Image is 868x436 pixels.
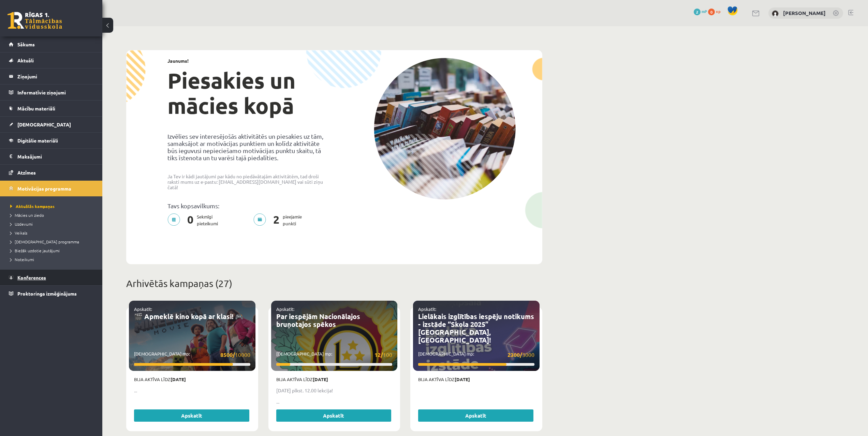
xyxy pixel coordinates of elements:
[167,213,222,227] p: Sekmīgi pieteikumi
[10,257,34,262] span: Noteikumi
[167,68,329,118] h1: Piesakies un mācies kopā
[10,203,95,209] a: Aktuālās kampaņas
[134,409,249,422] a: Apskatīt
[276,350,393,359] p: [DEMOGRAPHIC_DATA] mp:
[694,9,701,15] span: 2
[184,213,197,227] span: 0
[171,376,186,382] strong: [DATE]
[374,350,392,359] span: 100
[220,350,250,359] span: 10000
[276,306,294,312] a: Apskatīt:
[10,212,95,218] a: Mācies un ziedo
[134,350,250,359] p: [DEMOGRAPHIC_DATA] mp:
[167,202,329,209] p: Tavs kopsavilkums:
[10,239,79,244] span: [DEMOGRAPHIC_DATA] programma
[9,69,94,84] a: Ziņojumi
[10,248,60,253] span: Biežāk uzdotie jautājumi
[10,230,27,236] span: Veikals
[17,121,71,127] span: [DEMOGRAPHIC_DATA]
[276,398,393,405] p: ...
[253,213,306,227] p: pieejamie punkti
[374,351,383,358] strong: 12/
[9,101,94,116] a: Mācību materiāli
[10,221,33,227] span: Uzdevumi
[17,105,55,111] span: Mācību materiāli
[276,312,360,329] a: Par iespējām Nacionālajos bruņotajos spēkos
[9,149,94,164] a: Maksājumi
[9,181,94,196] a: Motivācijas programma
[9,85,94,100] a: Informatīvie ziņojumi
[9,286,94,301] a: Proktoringa izmēģinājums
[313,376,328,382] strong: [DATE]
[694,9,707,14] a: 2 mP
[9,133,94,148] a: Digitālie materiāli
[17,85,94,100] legend: Informatīvie ziņojumi
[17,41,35,47] span: Sākums
[8,12,62,29] a: Rīgas 1. Tālmācības vidusskola
[17,149,94,164] legend: Maksājumi
[10,230,95,236] a: Veikals
[716,9,720,14] span: xp
[783,10,826,16] a: [PERSON_NAME]
[10,256,95,262] a: Noteikumi
[17,185,71,192] span: Motivācijas programma
[276,376,393,383] p: Bija aktīva līdz
[418,350,534,359] p: [DEMOGRAPHIC_DATA] mp:
[10,239,95,245] a: [DEMOGRAPHIC_DATA] programma
[10,221,95,227] a: Uzdevumi
[9,117,94,132] a: [DEMOGRAPHIC_DATA]
[418,312,534,344] a: Lielākais izglītības iespēju notikums - izstāde “Skola 2025” [GEOGRAPHIC_DATA], [GEOGRAPHIC_DATA]!
[9,36,94,52] a: Sākums
[10,204,55,209] span: Aktuālās kampaņas
[507,350,534,359] span: 3000
[167,58,189,64] strong: Jaunums!
[270,213,283,227] span: 2
[126,276,542,291] p: Arhivētās kampaņas (27)
[17,57,34,63] span: Aktuāli
[418,306,436,312] a: Apskatīt:
[17,69,94,84] legend: Ziņojumi
[374,58,516,199] img: campaign-image-1c4f3b39ab1f89d1fca25a8facaab35ebc8e40cf20aedba61fd73fb4233361ac.png
[455,376,470,382] strong: [DATE]
[17,169,36,176] span: Atzīmes
[10,247,95,254] a: Biežāk uzdotie jautājumi
[276,409,392,422] a: Apskatīt
[276,387,333,393] strong: [DATE] plkst. 12.00 lekcija!
[134,312,244,321] a: 🎬 Apmeklē kino kopā ar klasi! 🎮
[9,52,94,68] a: Aktuāli
[418,376,534,383] p: Bija aktīva līdz
[9,270,94,285] a: Konferences
[10,212,44,218] span: Mācies un ziedo
[708,9,715,15] span: 0
[134,306,152,312] a: Apskatīt:
[17,137,58,144] span: Digitālie materiāli
[772,10,779,17] img: Gatis Frišmanis
[134,387,250,394] p: ...
[418,409,533,422] a: Apskatīt
[220,351,235,358] strong: 8500/
[9,165,94,180] a: Atzīmes
[702,9,707,14] span: mP
[167,174,329,190] p: Ja Tev ir kādi jautājumi par kādu no piedāvātajām aktivitātēm, tad droši raksti mums uz e-pastu: ...
[17,290,77,297] span: Proktoringa izmēģinājums
[708,9,724,14] a: 0 xp
[134,376,250,383] p: Bija aktīva līdz
[17,274,46,281] span: Konferences
[507,351,522,358] strong: 2300/
[167,133,329,161] p: Izvēlies sev interesējošās aktivitātēs un piesakies uz tām, samaksājot ar motivācijas punktiem un...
